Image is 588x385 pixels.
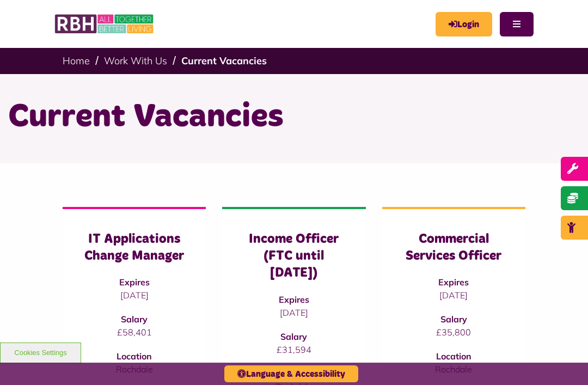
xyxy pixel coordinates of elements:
p: £58,401 [84,326,184,339]
a: Work With Us [104,54,167,67]
a: Home [63,54,90,67]
strong: Salary [121,314,148,325]
h3: Commercial Services Officer [404,231,504,265]
h3: Income Officer (FTC until [DATE]) [244,231,344,282]
strong: Expires [119,277,150,288]
strong: Expires [438,277,469,288]
button: Language & Accessibility [224,365,358,382]
strong: Location [117,351,152,362]
strong: Expires [279,294,309,305]
p: [DATE] [84,289,184,302]
iframe: Netcall Web Assistant for live chat [539,336,588,385]
p: [DATE] [244,306,344,319]
h1: Current Vacancies [8,96,580,138]
strong: Location [436,351,471,362]
a: Current Vacancies [181,54,267,67]
strong: Salary [280,331,307,342]
strong: Salary [440,314,467,325]
p: £31,594 [244,343,344,356]
button: Navigation [500,12,534,36]
img: RBH [54,11,155,37]
p: £35,800 [404,326,504,339]
p: [DATE] [404,289,504,302]
h3: IT Applications Change Manager [84,231,184,265]
a: MyRBH [436,12,492,36]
